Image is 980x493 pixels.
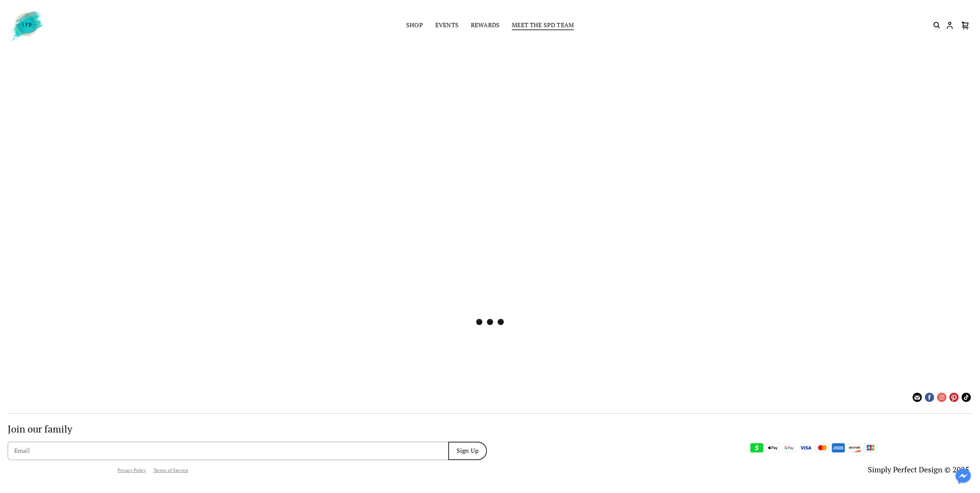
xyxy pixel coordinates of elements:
[945,21,954,31] button: Customer account
[816,443,829,452] img: Mastercard
[868,465,969,475] p: Simply Perfect Design © 2025
[864,443,877,452] img: JCB
[154,467,188,473] a: Terms of Service
[959,21,972,31] button: Cart icon
[512,20,574,31] a: Meet the SPD Team
[832,443,845,452] img: American Express
[471,20,500,31] a: Rewards
[932,21,941,31] button: Search
[799,443,813,452] img: Visa
[750,443,763,452] img: CashApp
[435,20,459,31] a: Events
[848,443,861,452] img: Discover
[406,20,423,31] a: Shop
[8,466,487,475] div: This form is protected by reCAPTCHA and the Google and apply.
[118,467,146,473] a: Privacy Policy
[448,442,487,460] button: Sign Up
[782,443,795,452] img: Google Pay
[457,447,479,457] span: Sign Up
[8,9,198,42] a: Simply Perfect Design logo
[766,443,779,452] img: Apple Pay
[8,9,44,42] img: Simply Perfect Design logo
[8,423,487,436] p: Join our family
[14,447,446,454] input: Email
